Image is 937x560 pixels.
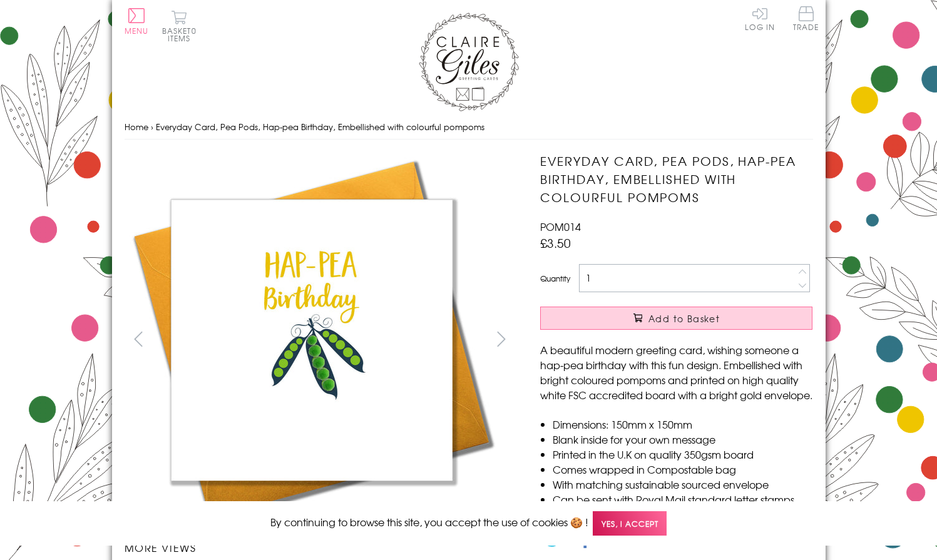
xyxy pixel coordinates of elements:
span: 0 items [168,25,197,44]
button: Add to Basket [540,307,812,330]
h1: Everyday Card, Pea Pods, Hap-pea Birthday, Embellished with colourful pompoms [540,152,812,206]
span: £3.50 [540,234,571,252]
span: Add to Basket [648,312,720,325]
nav: breadcrumbs [125,115,813,140]
button: prev [125,325,153,353]
button: next [487,325,515,353]
li: Dimensions: 150mm x 150mm [553,417,812,432]
label: Quantity [540,273,570,284]
li: Comes wrapped in Compostable bag [553,462,812,477]
a: Home [125,121,148,133]
li: Blank inside for your own message [553,432,812,447]
span: Everyday Card, Pea Pods, Hap-pea Birthday, Embellished with colourful pompoms [156,121,484,133]
li: Can be sent with Royal Mail standard letter stamps [553,492,812,507]
button: Menu [125,8,149,34]
img: Claire Giles Greetings Cards [419,13,519,111]
span: POM014 [540,219,581,234]
button: Basket0 items [162,10,197,42]
span: Menu [125,25,149,36]
img: Everyday Card, Pea Pods, Hap-pea Birthday, Embellished with colourful pompoms [124,152,499,527]
li: Printed in the U.K on quality 350gsm board [553,447,812,462]
a: Log In [745,6,775,31]
h3: More views [125,540,516,555]
img: Everyday Card, Pea Pods, Hap-pea Birthday, Embellished with colourful pompoms [515,152,891,527]
span: Trade [793,6,819,31]
span: Yes, I accept [593,511,667,536]
p: A beautiful modern greeting card, wishing someone a hap-pea birthday with this fun design. Embell... [540,342,812,402]
a: Trade [793,6,819,33]
span: › [151,121,153,133]
li: With matching sustainable sourced envelope [553,477,812,492]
